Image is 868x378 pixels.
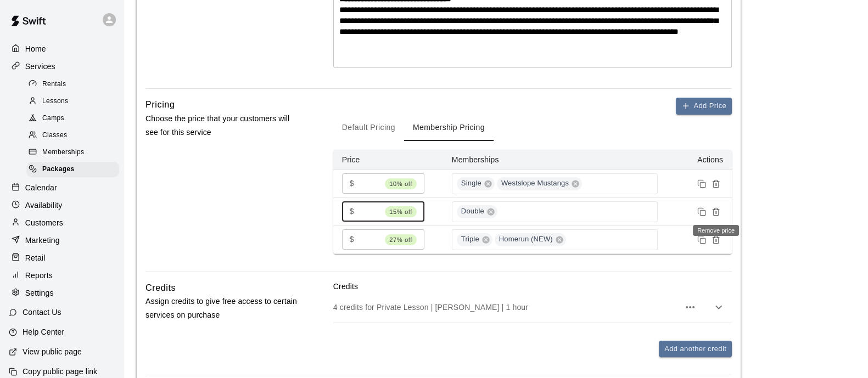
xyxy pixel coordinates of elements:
button: Duplicate price [695,233,709,247]
a: Customers [9,215,115,231]
a: Packages [26,161,124,178]
a: Retail [9,250,115,266]
p: $ [350,234,354,245]
p: View public page [23,346,82,357]
p: $ [350,206,354,217]
div: Single [457,177,495,190]
a: Availability [9,197,115,213]
a: Settings [9,285,115,301]
div: 4 credits for Private Lesson | [PERSON_NAME] | 1 hour [333,292,732,323]
p: Choose the price that your customers will see for this service [145,112,298,139]
span: 27% off [385,234,417,245]
button: Duplicate price [695,205,709,219]
button: Add another credit [659,341,732,358]
h6: Pricing [145,98,175,112]
div: Packages [26,162,119,177]
a: Camps [26,110,124,127]
a: Reports [9,267,115,284]
p: Services [25,61,55,72]
a: Classes [26,127,124,144]
span: 10% off [385,178,417,189]
span: Triple [457,234,484,245]
p: Reports [25,270,53,281]
p: 4 credits for Private Lesson | [PERSON_NAME] | 1 hour [333,302,679,313]
span: Rentals [42,79,66,90]
p: Help Center [23,326,64,337]
div: Triple [457,233,492,246]
div: Westslope Mustangs [497,177,582,190]
span: Lessons [42,96,69,107]
a: Memberships [26,144,124,161]
a: Rentals [26,76,124,93]
div: Remove price [693,225,739,236]
button: Add Price [676,98,732,115]
a: Home [9,41,115,57]
button: Default Pricing [333,115,404,141]
p: $ [350,178,354,189]
th: Memberships [443,150,667,170]
span: Camps [42,113,64,124]
span: Single [457,178,486,189]
div: Camps [26,111,119,126]
div: Lessons [26,94,119,109]
p: Contact Us [23,307,61,318]
button: Duplicate price [695,177,709,191]
span: Double [457,206,489,217]
div: Classes [26,128,119,143]
p: Calendar [25,182,57,193]
p: Assign credits to give free access to certain services on purchase [145,295,298,322]
a: Lessons [26,93,124,110]
span: Classes [42,130,67,141]
button: Remove price [709,233,723,247]
p: Home [25,43,46,54]
a: Calendar [9,179,115,196]
p: Credits [333,281,732,292]
p: Settings [25,287,54,298]
span: Westslope Mustangs [497,178,573,189]
p: Retail [25,252,46,263]
a: Services [9,58,115,75]
div: Double [457,205,497,218]
p: Marketing [25,235,60,246]
span: Homerun (NEW) [495,234,557,245]
span: Packages [42,164,75,175]
div: Memberships [26,145,119,160]
span: Memberships [42,147,84,158]
button: Remove price [709,177,723,191]
button: Remove price [709,205,723,219]
th: Price [333,150,443,170]
th: Actions [667,150,732,170]
p: Availability [25,200,63,211]
p: Copy public page link [23,366,97,377]
div: Rentals [26,77,119,92]
span: 15% off [385,206,417,217]
a: Marketing [9,232,115,249]
h6: Credits [145,281,176,295]
p: Customers [25,217,63,228]
button: Membership Pricing [404,115,494,141]
div: Homerun (NEW) [495,233,566,246]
